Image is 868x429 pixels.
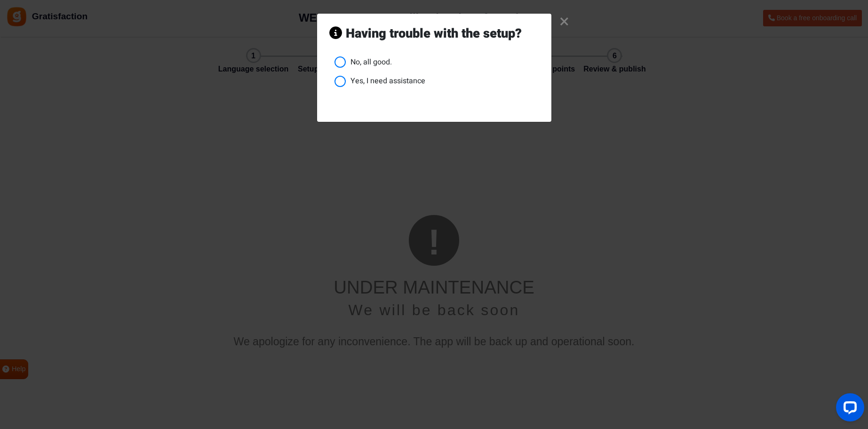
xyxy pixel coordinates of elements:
li: No, all good. [334,56,539,68]
a: × [559,17,569,26]
strong: Having trouble with the setup? [346,26,522,41]
iframe: LiveChat chat widget [828,389,868,429]
li: Yes, I need assistance [334,75,539,87]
